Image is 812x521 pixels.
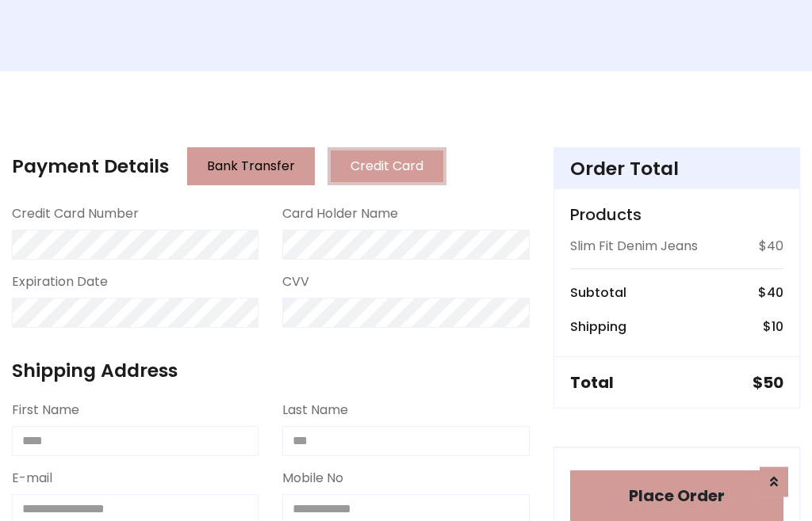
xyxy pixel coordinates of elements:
button: Credit Card [327,147,446,185]
h6: Subtotal [570,285,626,300]
h5: Products [570,205,783,224]
h4: Payment Details [12,155,169,177]
h6: $ [758,285,783,300]
button: Bank Transfer [187,147,315,185]
button: Place Order [570,470,783,521]
h5: $ [753,373,783,392]
span: 50 [763,371,783,394]
label: Credit Card Number [12,204,139,223]
p: Slim Fit Denim Jeans [570,237,698,256]
h5: Total [570,373,614,392]
label: Expiration Date [12,272,108,291]
p: $40 [759,237,783,256]
span: 40 [767,283,783,302]
label: Last Name [282,401,348,420]
span: 10 [772,318,783,336]
h4: Order Total [570,158,783,180]
label: CVV [282,272,309,291]
h6: Shipping [570,319,626,334]
label: First Name [12,401,79,420]
label: Card Holder Name [282,204,398,223]
h6: $ [763,319,783,334]
label: E-mail [12,469,52,488]
label: Mobile No [282,469,343,488]
h4: Shipping Address [12,359,530,382]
